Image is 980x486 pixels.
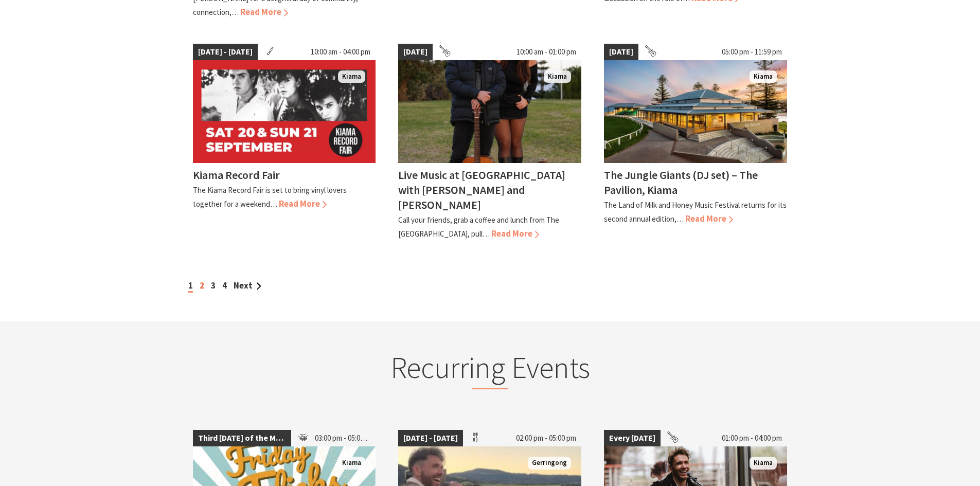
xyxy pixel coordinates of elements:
[200,280,204,291] a: 2
[604,44,638,60] span: [DATE]
[750,70,777,83] span: Kiama
[222,280,227,291] a: 4
[511,430,581,446] span: 02:00 pm - 05:00 pm
[604,430,661,446] span: Every [DATE]
[193,430,292,446] span: Third [DATE] of the Month
[604,168,758,197] h4: The Jungle Giants (DJ set) – The Pavilion, Kiama
[289,350,692,390] h2: Recurring Events
[398,168,565,212] h4: Live Music at [GEOGRAPHIC_DATA] with [PERSON_NAME] and [PERSON_NAME]
[193,44,258,60] span: [DATE] - [DATE]
[750,457,777,470] span: Kiama
[306,44,376,60] span: 10:00 am - 04:00 pm
[685,213,733,224] span: Read More
[717,430,787,446] span: 01:00 pm - 04:00 pm
[398,430,463,446] span: [DATE] - [DATE]
[338,457,365,470] span: Kiama
[398,215,559,239] p: Call your friends, grab a coffee and lunch from The [GEOGRAPHIC_DATA], pull…
[604,200,787,224] p: The Land of Milk and Honey Music Festival returns for its second annual edition,…
[240,6,288,17] span: Read More
[338,70,365,83] span: Kiama
[604,44,787,241] a: [DATE] 05:00 pm - 11:59 pm Land of Milk an Honey Festival Kiama The Jungle Giants (DJ set) – The ...
[604,60,787,163] img: Land of Milk an Honey Festival
[511,44,581,60] span: 10:00 am - 01:00 pm
[398,44,433,60] span: [DATE]
[491,228,539,239] span: Read More
[398,44,581,241] a: [DATE] 10:00 am - 01:00 pm Em & Ron Kiama Live Music at [GEOGRAPHIC_DATA] with [PERSON_NAME] and ...
[193,185,347,209] p: The Kiama Record Fair is set to bring vinyl lovers together for a weekend…
[211,280,216,291] a: 3
[310,430,376,446] span: 03:00 pm - 05:00 pm
[528,457,571,470] span: Gerringong
[398,60,581,163] img: Em & Ron
[193,168,280,182] h4: Kiama Record Fair
[544,70,571,83] span: Kiama
[193,44,376,241] a: [DATE] - [DATE] 10:00 am - 04:00 pm Kiama Kiama Record Fair The Kiama Record Fair is set to bring...
[717,44,787,60] span: 05:00 pm - 11:59 pm
[188,280,193,293] span: 1
[279,198,327,209] span: Read More
[234,280,261,291] a: Next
